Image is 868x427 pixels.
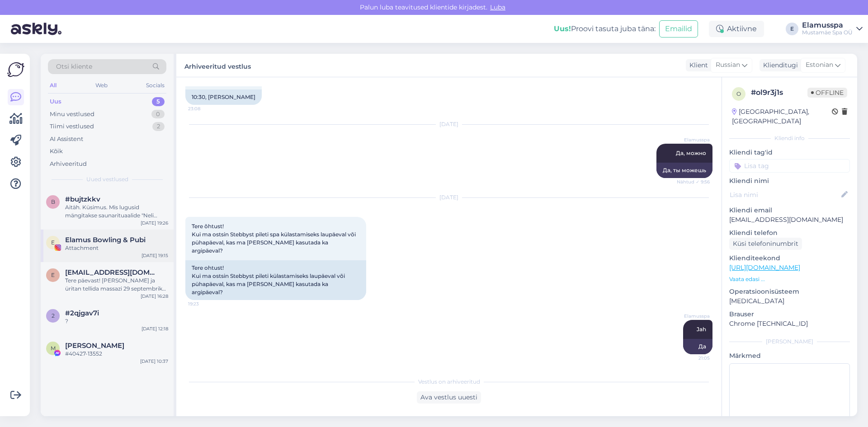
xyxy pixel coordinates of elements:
div: #40427-13552 [65,350,168,358]
span: E [51,239,55,246]
div: Aitäh. Küsimus. Mis lugusid mängitakse saunarituaalide "Neli aastaaega" ja "Vihtade vägi" ajal? [65,203,168,220]
span: #2qjgav7i [65,309,99,317]
div: [DATE] [185,193,712,202]
span: #bujtzkkv [65,195,100,203]
div: Tere ohtust! Kui ma ostsin Stebbyst pileti külastamiseks laupäeval või pühapäeval, kas ma [PERSON... [185,260,366,300]
div: Kliendi info [729,134,850,142]
span: Estonian [806,60,833,70]
div: 0 [151,110,165,119]
div: Kõik [50,147,63,156]
p: [MEDICAL_DATA] [729,296,850,306]
div: All [48,80,58,91]
span: Tere õhtust! Kui ma ostsin Stebbyst pileti spa külastamiseks laupäeval või pühapäeval, kas ma [PE... [192,223,357,254]
span: Uued vestlused [86,175,128,183]
p: Kliendi tag'id [729,148,850,157]
span: b [51,198,55,205]
p: Operatsioonisüsteem [729,287,850,296]
div: Socials [144,80,166,91]
p: Kliendi email [729,206,850,215]
div: Web [94,80,109,91]
p: Kliendi nimi [729,176,850,186]
span: Luba [487,3,508,11]
p: Klienditeekond [729,253,850,263]
img: Askly Logo [7,61,24,78]
div: 5 [152,97,165,106]
span: Да, можно [676,150,706,156]
span: 21:05 [676,355,710,361]
span: Elamus Bowling & Pubi [65,236,146,244]
div: AI Assistent [50,135,83,144]
span: o [736,90,741,97]
span: Otsi kliente [56,62,92,71]
div: Mustamäe Spa OÜ [802,29,853,36]
div: Tere päevast! [PERSON_NAME] ja üritan tellida massazi 29 septembriks [PERSON_NAME] 14. Täidan kõi... [65,277,168,293]
span: Elamusspa [676,313,710,319]
div: Aktiivne [709,21,764,37]
div: 10:30, [PERSON_NAME] [185,89,262,105]
div: Klienditugi [759,61,798,70]
span: Offline [807,88,847,98]
div: ? [65,317,168,325]
p: Märkmed [729,351,850,361]
label: Arhiveeritud vestlus [184,59,251,71]
div: Ava vestlus uuesti [417,391,481,404]
span: Marina Saar [65,342,124,350]
p: [EMAIL_ADDRESS][DOMAIN_NAME] [729,215,850,225]
div: Да, ты можешь [656,163,712,178]
span: Jah [697,326,706,333]
p: Chrome [TECHNICAL_ID] [729,319,850,328]
div: [DATE] 19:15 [142,252,168,259]
div: [DATE] 10:37 [140,358,168,365]
div: [GEOGRAPHIC_DATA], [GEOGRAPHIC_DATA] [732,107,832,126]
a: [URL][DOMAIN_NAME] [729,263,800,272]
div: Küsi telefoninumbrit [729,238,802,250]
p: Kliendi telefon [729,228,850,238]
span: 19:23 [188,300,222,307]
span: 23:08 [188,105,222,112]
div: Minu vestlused [50,110,94,119]
div: Proovi tasuta juba täna: [554,23,656,34]
span: emme35@mail.ru [65,268,159,277]
input: Lisa tag [729,159,850,173]
div: [PERSON_NAME] [729,338,850,346]
div: [DATE] 16:28 [141,293,168,300]
div: E [786,23,798,35]
div: # ol9r3j1s [751,87,807,98]
span: Elamusspa [676,136,710,143]
div: Uus [50,97,61,106]
p: Brauser [729,310,850,319]
span: Russian [716,60,740,70]
div: Elamusspa [802,22,853,29]
div: Arhiveeritud [50,160,87,169]
div: [DATE] 12:18 [142,325,168,332]
span: 2 [52,312,55,319]
div: Attachment [65,244,168,252]
b: Uus! [554,24,571,33]
div: [DATE] 19:26 [141,220,168,226]
div: Да [683,339,712,354]
span: M [51,345,56,352]
p: Vaata edasi ... [729,275,850,283]
button: Emailid [659,20,698,38]
span: Vestlus on arhiveeritud [418,378,480,386]
div: 2 [152,122,165,131]
div: [DATE] [185,120,712,128]
input: Lisa nimi [730,190,840,200]
div: Klient [686,61,708,70]
a: ElamusspaMustamäe Spa OÜ [802,22,863,36]
span: Nähtud ✓ 9:56 [676,178,710,185]
div: Tiimi vestlused [50,122,94,131]
span: e [51,272,55,278]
